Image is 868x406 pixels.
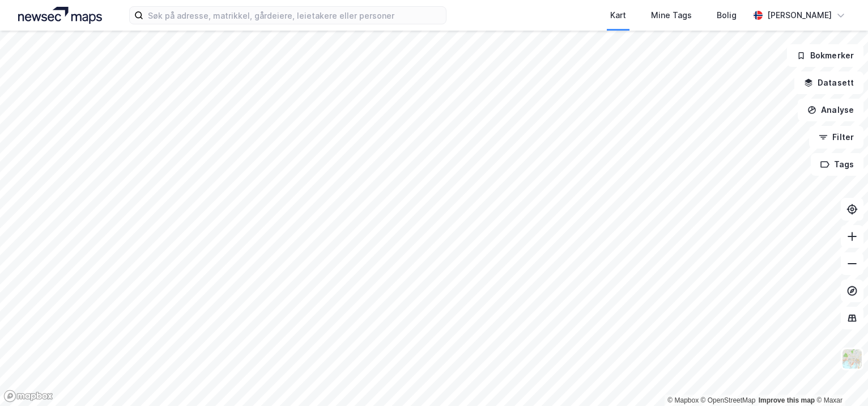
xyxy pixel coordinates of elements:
[143,7,446,24] input: Søk på adresse, matrikkel, gårdeiere, leietakere eller personer
[787,44,863,67] button: Bokmerker
[18,7,102,24] img: logo.a4113a55bc3d86da70a041830d287a7e.svg
[794,71,863,94] button: Datasett
[610,9,626,22] div: Kart
[841,348,863,370] img: Z
[3,390,53,403] a: Mapbox homepage
[809,126,863,149] button: Filter
[759,396,815,404] a: Improve this map
[667,396,699,404] a: Mapbox
[798,99,863,121] button: Analyse
[701,396,756,404] a: OpenStreetMap
[811,352,868,406] div: Kontrollprogram for chat
[651,9,692,22] div: Mine Tags
[717,9,737,22] div: Bolig
[767,9,832,22] div: [PERSON_NAME]
[811,153,863,176] button: Tags
[811,352,868,406] iframe: Chat Widget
